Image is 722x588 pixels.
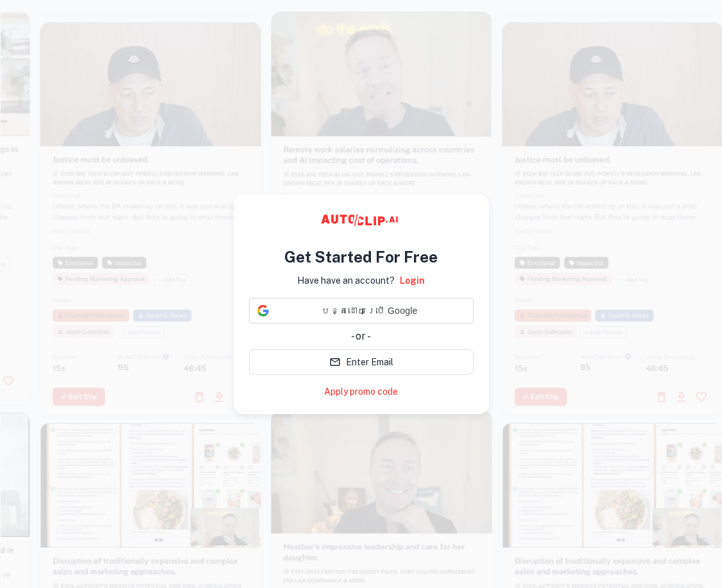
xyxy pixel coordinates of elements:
[274,304,465,318] span: បន្តដោយប្រើ​ Google
[249,349,474,375] button: Enter Email
[324,385,398,399] a: Apply promo code
[400,273,425,288] a: Login
[284,245,438,268] h4: Get Started For Free
[297,273,395,288] p: Have have an account?
[249,298,474,324] div: បន្តដោយប្រើ​ Google
[249,329,474,344] div: - or -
